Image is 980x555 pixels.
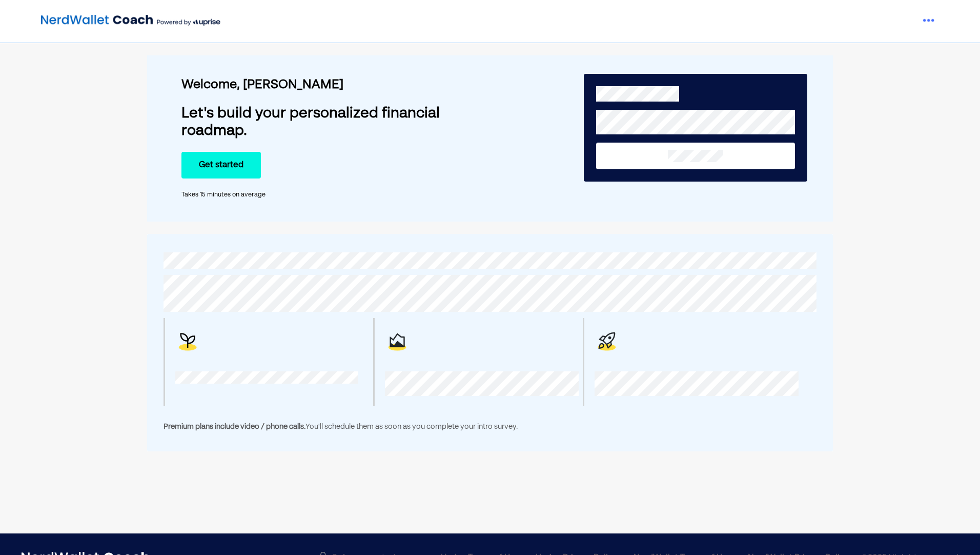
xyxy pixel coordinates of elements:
button: Get started [181,152,261,179]
div: You'll schedule them as soon as you complete your intro survey. [164,421,816,433]
div: Let's build your personalized financial roadmap. [181,105,501,140]
div: Takes 15 minutes on average [181,191,501,199]
div: Welcome, [PERSON_NAME] [181,77,501,93]
span: Premium plans include video / phone calls. [164,423,305,430]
